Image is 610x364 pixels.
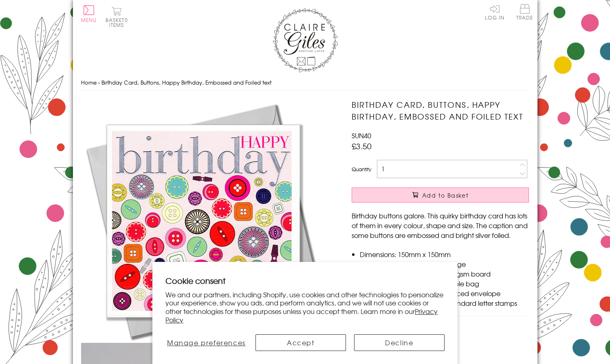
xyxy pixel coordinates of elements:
[273,8,338,72] img: Claire Giles Greetings Cards
[98,78,100,86] span: ›
[81,74,529,91] nav: breadcrumbs
[352,99,529,122] h1: Birthday Card, Buttons, Happy Birthday, Embossed and Foiled text
[81,5,97,22] button: Menu
[516,4,533,22] a: Trade
[165,290,445,324] p: We and our partners, including Shopify, use cookies and other technologies to personalize your ex...
[352,131,371,140] span: SUN40
[109,16,128,28] span: 0 items
[167,338,246,347] span: Manage preferences
[485,4,504,20] a: Log In
[81,16,97,24] span: Menu
[352,166,371,173] label: Quantity
[101,78,271,86] span: Birthday Card, Buttons, Happy Birthday, Embossed and Foiled text
[360,259,529,269] li: Blank inside for your own message
[516,4,533,20] span: Trade
[165,306,438,325] a: Privacy Policy
[352,140,372,152] span: £3.50
[352,211,529,240] p: Birthday buttons galore. This quirky birthday card has lots of them in every colour, shape and si...
[81,99,326,343] img: Birthday Card, Buttons, Happy Birthday, Embossed and Foiled text
[360,249,529,259] li: Dimensions: 150mm x 150mm
[255,334,346,351] button: Accept
[354,334,445,351] button: Decline
[81,78,97,86] a: Home
[165,334,247,351] button: Manage preferences
[106,7,128,27] button: Basket0 items
[352,187,529,203] button: Add to Basket
[165,275,445,286] h2: Cookie consent
[422,191,469,199] span: Add to Basket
